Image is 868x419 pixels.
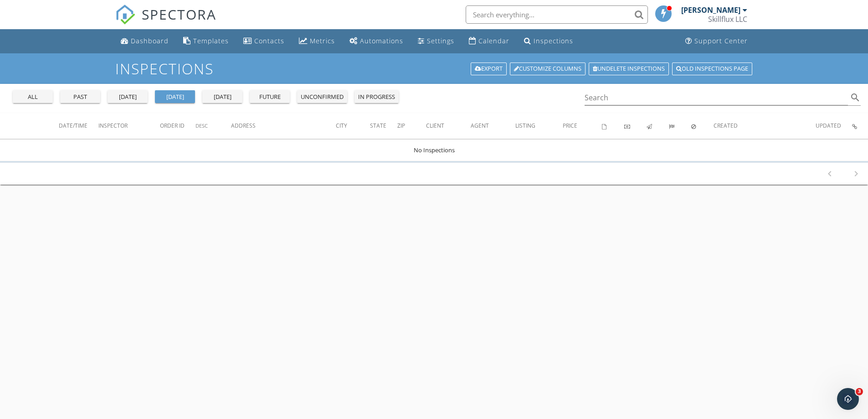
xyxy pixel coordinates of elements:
div: all [16,93,49,102]
a: Support Center [682,33,751,50]
span: Zip [397,122,405,129]
th: Canceled: Not sorted. [691,113,714,139]
div: [DATE] [159,93,191,102]
div: unconfirmed [301,93,344,102]
th: Created: Not sorted. [714,113,816,139]
th: Published: Not sorted. [647,113,669,139]
span: Client [426,122,444,129]
a: Settings [414,33,458,50]
span: Listing [515,122,535,129]
div: past [64,93,97,102]
button: [DATE] [155,90,195,103]
button: in progress [354,90,399,103]
th: Submitted: Not sorted. [669,113,691,139]
th: Updated: Not sorted. [816,113,852,139]
a: Dashboard [117,33,172,50]
div: Skillflux LLC [708,15,747,24]
th: Price: Not sorted. [563,113,602,139]
th: Inspector: Not sorted. [98,113,160,139]
button: [DATE] [202,90,242,103]
th: Zip: Not sorted. [397,113,426,139]
div: Inspections [534,36,573,45]
a: Templates [180,33,232,50]
button: unconfirmed [297,90,347,103]
th: Client: Not sorted. [426,113,471,139]
div: [PERSON_NAME] [681,5,740,15]
button: all [13,90,53,103]
button: past [60,90,100,103]
div: Contacts [254,36,284,45]
a: Old inspections page [672,62,752,75]
div: [DATE] [111,93,144,102]
div: Dashboard [131,36,169,45]
div: in progress [358,93,395,102]
th: Date/Time: Not sorted. [59,113,98,139]
span: Agent [471,122,489,129]
i: search [850,92,861,103]
span: Price [563,122,577,129]
a: Calendar [465,33,513,50]
th: Inspection Details: Not sorted. [852,113,868,139]
button: [DATE] [108,90,148,103]
a: Contacts [240,33,288,50]
div: Templates [193,36,229,45]
span: Created [714,122,738,129]
span: Inspector [98,122,128,129]
div: Automations [360,36,403,45]
h1: Inspections [115,61,753,77]
div: Calendar [478,36,509,45]
span: City [336,122,347,129]
div: Settings [427,36,454,45]
th: Agreements signed: Not sorted. [602,113,624,139]
th: Address: Not sorted. [231,113,336,139]
th: Agent: Not sorted. [471,113,515,139]
iframe: Intercom live chat [837,388,859,410]
div: future [253,93,286,102]
a: Export [471,62,507,75]
a: Undelete inspections [589,62,669,75]
span: Address [231,122,256,129]
input: Search everything... [466,5,648,24]
th: Paid: Not sorted. [624,113,647,139]
a: SPECTORA [115,12,216,31]
a: Customize Columns [510,62,586,75]
span: Updated [816,122,841,129]
img: The Best Home Inspection Software - Spectora [115,5,135,25]
th: Order ID: Not sorted. [160,113,195,139]
th: State: Not sorted. [370,113,397,139]
span: SPECTORA [142,5,216,24]
a: Metrics [295,33,339,50]
th: Listing: Not sorted. [515,113,563,139]
div: Support Center [694,36,748,45]
span: Desc [195,122,208,129]
input: Search [585,90,848,105]
span: 3 [856,388,863,395]
a: Inspections [520,33,577,50]
button: future [250,90,290,103]
th: Desc: Not sorted. [195,113,231,139]
span: State [370,122,386,129]
th: City: Not sorted. [336,113,370,139]
span: Date/Time [59,122,87,129]
div: Metrics [310,36,335,45]
div: [DATE] [206,93,239,102]
a: Automations (Basic) [346,33,407,50]
span: Order ID [160,122,185,129]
